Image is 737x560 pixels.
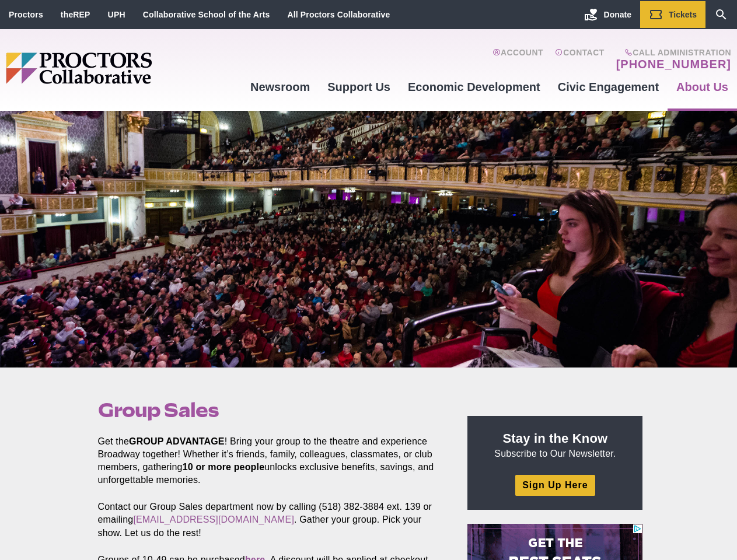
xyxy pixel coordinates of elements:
a: Tickets [640,1,705,28]
a: Search [705,1,737,28]
a: [PHONE_NUMBER] [616,57,731,71]
a: Newsroom [242,71,319,103]
strong: 10 or more people [183,462,265,472]
a: Donate [575,1,640,28]
strong: Stay in the Know [503,431,608,446]
img: Proctors logo [6,52,242,84]
strong: GROUP ADVANTAGE [129,436,225,446]
a: Collaborative School of the Arts [143,10,270,19]
a: Economic Development [399,71,549,103]
p: Get the ! Bring your group to the theatre and experience Broadway together! Whether it’s friends,... [98,435,441,487]
a: [EMAIL_ADDRESS][DOMAIN_NAME] [133,514,294,524]
a: Support Us [319,71,399,103]
a: theREP [61,10,90,19]
p: Subscribe to Our Newsletter. [481,430,628,460]
a: Proctors [9,10,43,19]
a: UPH [108,10,125,19]
h1: Group Sales [98,399,441,421]
a: Civic Engagement [549,71,668,103]
span: Tickets [669,10,697,19]
a: All Proctors Collaborative [287,10,390,19]
span: Call Administration [613,48,731,57]
a: Account [493,48,543,71]
p: Contact our Group Sales department now by calling (518) 382-3884 ext. 139 or emailing . Gather yo... [98,501,441,539]
a: Sign Up Here [515,475,595,495]
span: Donate [604,10,631,19]
a: Contact [555,48,605,71]
a: About Us [668,71,737,103]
